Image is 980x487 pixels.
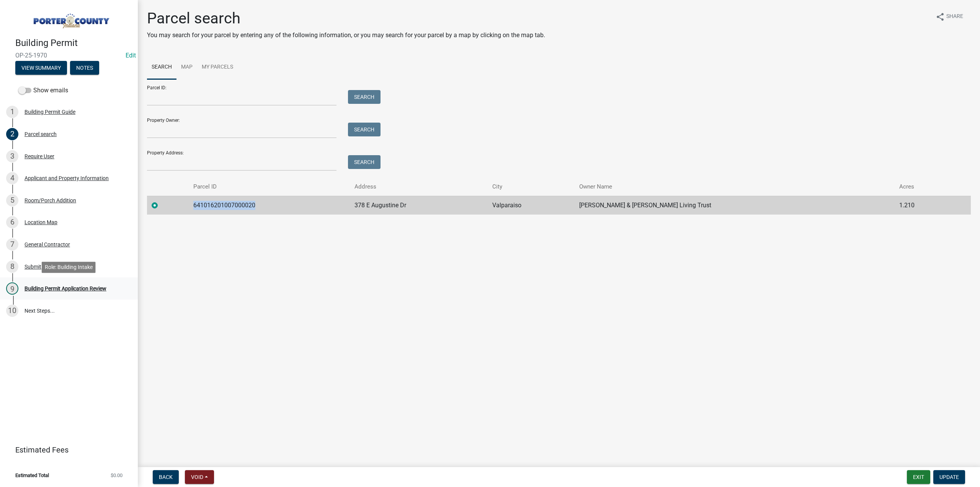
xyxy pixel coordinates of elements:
[126,52,136,59] a: Edit
[350,178,488,196] th: Address
[70,61,99,75] button: Notes
[6,305,18,317] div: 10
[6,194,18,207] div: 5
[15,8,126,30] img: Porter County, Indiana
[24,109,75,115] div: Building Permit Guide
[185,470,214,484] button: Void
[6,442,126,457] a: Estimated Fees
[191,474,203,480] span: Void
[24,220,57,225] div: Location Map
[15,61,67,75] button: View Summary
[153,470,179,484] button: Back
[147,55,176,80] a: Search
[18,86,68,95] label: Show emails
[126,52,136,59] wm-modal-confirm: Edit Application Number
[895,196,950,215] td: 1.210
[111,473,122,478] span: $0.00
[939,474,959,480] span: Update
[24,175,109,181] div: Applicant and Property Information
[197,55,238,80] a: My Parcels
[488,196,575,215] td: Valparaiso
[159,474,173,480] span: Back
[6,282,18,295] div: 9
[6,128,18,140] div: 2
[24,154,54,159] div: Require User
[929,9,969,24] button: shareShare
[15,52,122,59] span: OP-25-1970
[348,155,381,169] button: Search
[15,65,67,71] wm-modal-confirm: Summary
[350,196,488,215] td: 378 E Augustine Dr
[70,65,99,71] wm-modal-confirm: Notes
[895,178,950,196] th: Acres
[24,286,106,291] div: Building Permit Application Review
[946,12,963,21] span: Share
[907,470,930,484] button: Exit
[575,196,895,215] td: [PERSON_NAME] & [PERSON_NAME] Living Trust
[348,90,381,104] button: Search
[6,172,18,184] div: 4
[24,242,70,247] div: General Contractor
[24,131,57,137] div: Parcel search
[15,473,49,478] span: Estimated Total
[189,196,350,215] td: 641016201007000020
[6,216,18,228] div: 6
[575,178,895,196] th: Owner Name
[936,12,945,21] i: share
[6,150,18,162] div: 3
[488,178,575,196] th: City
[24,264,41,269] div: Submit
[42,262,96,273] div: Role: Building Intake
[147,9,545,28] h1: Parcel search
[147,31,545,40] p: You may search for your parcel by entering any of the following information, or you may search fo...
[6,106,18,118] div: 1
[933,470,965,484] button: Update
[189,178,350,196] th: Parcel ID
[176,55,197,80] a: Map
[348,123,381,136] button: Search
[15,38,132,49] h4: Building Permit
[6,238,18,251] div: 7
[6,261,18,273] div: 8
[24,198,76,203] div: Room/Porch Addition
